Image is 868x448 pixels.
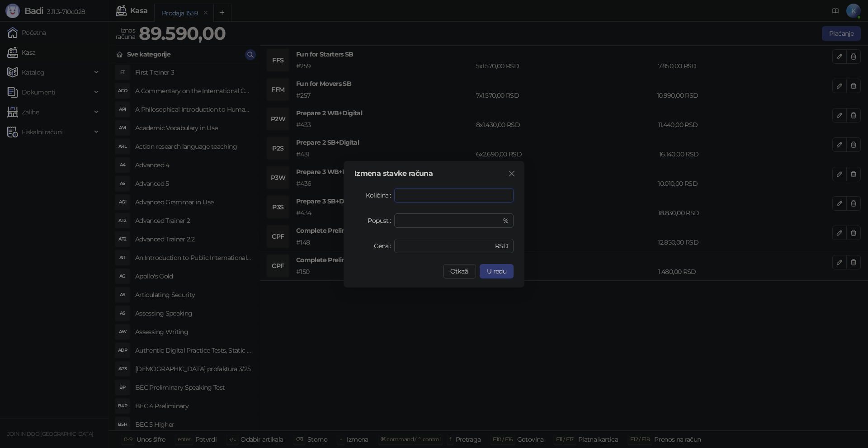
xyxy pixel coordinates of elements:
[450,267,469,275] span: Otkaži
[505,166,519,181] button: Close
[443,264,476,278] button: Otkaži
[368,213,394,228] label: Popust
[508,170,515,177] span: close
[480,264,514,278] button: U redu
[374,239,394,253] label: Cena
[354,170,514,177] div: Izmena stavke računa
[400,214,501,227] input: Popust
[487,267,506,275] span: U redu
[400,239,493,253] input: Cena
[505,170,519,177] span: Zatvori
[366,188,394,203] label: Količina
[395,189,513,202] input: Količina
